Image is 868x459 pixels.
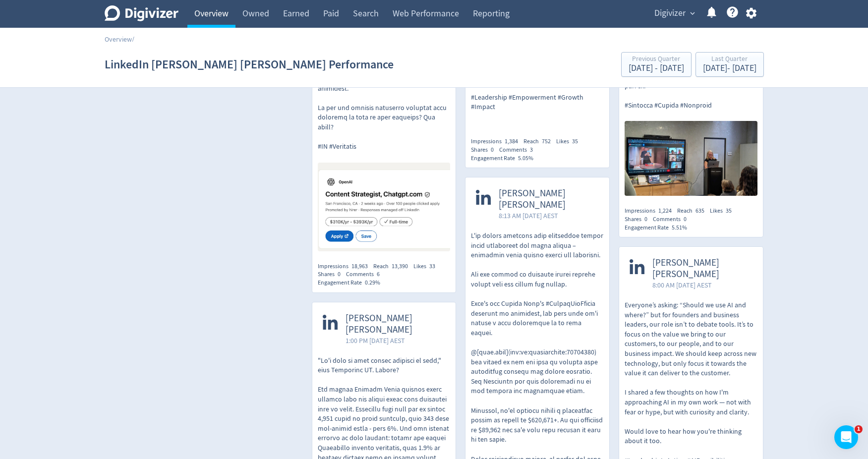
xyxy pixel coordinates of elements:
[629,64,684,73] div: [DATE] - [DATE]
[105,49,394,80] h1: LinkedIn [PERSON_NAME] [PERSON_NAME] Performance
[318,270,346,279] div: Shares
[688,9,697,18] span: expand_more
[346,336,446,345] span: 1:00 PM [DATE] AEST
[644,215,647,223] span: 0
[318,262,373,271] div: Impressions
[499,146,538,154] div: Comments
[471,137,523,146] div: Impressions
[834,425,858,449] iframe: Intercom live chat
[132,35,134,44] span: /
[523,137,556,146] div: Reach
[105,35,132,44] a: Overview
[629,56,684,64] div: Previous Quarter
[530,146,533,154] span: 3
[346,313,446,336] span: [PERSON_NAME] [PERSON_NAME]
[499,188,599,211] span: [PERSON_NAME] [PERSON_NAME]
[429,262,435,270] span: 33
[471,146,499,154] div: Shares
[318,163,451,251] img: https://media.cf.digivizer.com/images/linkedin-1455007-urn:li:share:7373739002878689282-238cb2f55...
[625,121,757,196] img: https://media.cf.digivizer.com/images/linkedin-1455007-urn:li:ugcPost:7377107299733213185-0eea3fe...
[471,154,539,163] div: Engagement Rate
[413,262,441,271] div: Likes
[726,207,732,215] span: 35
[346,270,385,279] div: Comments
[652,280,752,290] span: 8:00 AM [DATE] AEST
[518,154,533,162] span: 5.05%
[621,52,692,77] button: Previous Quarter[DATE] - [DATE]
[653,215,692,224] div: Comments
[556,137,583,146] div: Likes
[695,52,764,77] button: Last Quarter[DATE]- [DATE]
[658,207,672,215] span: 1,224
[703,56,756,64] div: Last Quarter
[654,5,686,21] span: Digivizer
[377,270,380,278] span: 6
[392,262,408,270] span: 13,390
[491,146,494,154] span: 0
[625,207,677,215] div: Impressions
[625,215,653,224] div: Shares
[365,279,380,287] span: 0.29%
[677,207,710,215] div: Reach
[338,270,341,278] span: 0
[373,262,413,271] div: Reach
[855,425,863,433] span: 1
[710,207,737,215] div: Likes
[499,211,599,221] span: 8:13 AM [DATE] AEST
[684,215,687,223] span: 0
[695,207,704,215] span: 635
[505,137,518,145] span: 1,384
[703,64,756,73] div: [DATE] - [DATE]
[652,257,752,280] span: [PERSON_NAME] [PERSON_NAME]
[351,262,368,270] span: 18,963
[542,137,551,145] span: 752
[318,279,386,287] div: Engagement Rate
[672,224,687,231] span: 5.51%
[651,5,697,21] button: Digivizer
[625,224,693,232] div: Engagement Rate
[572,137,578,145] span: 35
